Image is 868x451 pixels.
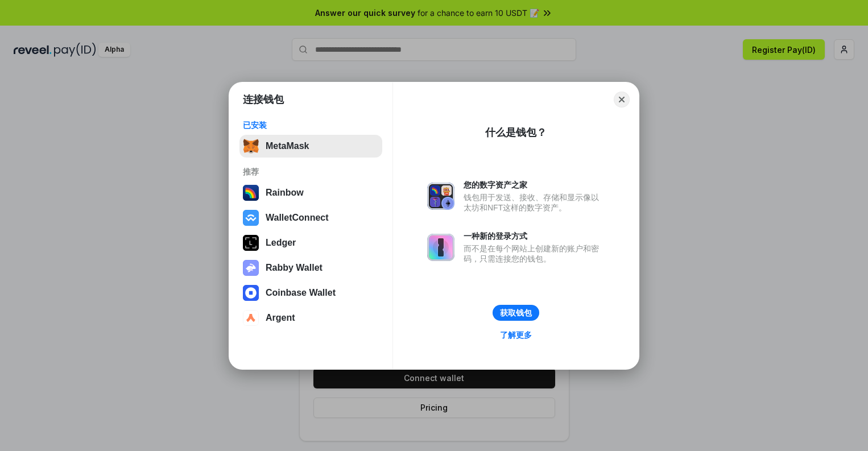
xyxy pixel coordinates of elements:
h1: 连接钱包 [243,93,284,106]
div: WalletConnect [266,213,329,223]
div: Rabby Wallet [266,263,323,273]
img: svg+xml,%3Csvg%20width%3D%2228%22%20height%3D%2228%22%20viewBox%3D%220%200%2028%2028%22%20fill%3D... [243,210,259,226]
div: MetaMask [266,141,309,151]
button: Rainbow [239,181,382,204]
a: 了解更多 [493,328,539,342]
img: svg+xml,%3Csvg%20xmlns%3D%22http%3A%2F%2Fwww.w3.org%2F2000%2Fsvg%22%20fill%3D%22none%22%20viewBox... [427,183,454,210]
div: 已安装 [243,120,379,130]
div: Rainbow [266,188,304,198]
div: 推荐 [243,167,379,177]
button: Coinbase Wallet [239,282,382,304]
div: 获取钱包 [500,308,532,318]
img: svg+xml,%3Csvg%20xmlns%3D%22http%3A%2F%2Fwww.w3.org%2F2000%2Fsvg%22%20fill%3D%22none%22%20viewBox... [243,260,259,276]
button: 获取钱包 [493,305,539,321]
button: Close [614,92,630,107]
img: svg+xml,%3Csvg%20xmlns%3D%22http%3A%2F%2Fwww.w3.org%2F2000%2Fsvg%22%20fill%3D%22none%22%20viewBox... [427,234,454,261]
div: 了解更多 [500,330,532,340]
button: WalletConnect [239,206,382,229]
button: Ledger [239,231,382,254]
div: 您的数字资产之家 [464,180,605,190]
img: svg+xml,%3Csvg%20xmlns%3D%22http%3A%2F%2Fwww.w3.org%2F2000%2Fsvg%22%20width%3D%2228%22%20height%3... [243,235,259,251]
img: svg+xml,%3Csvg%20width%3D%2228%22%20height%3D%2228%22%20viewBox%3D%220%200%2028%2028%22%20fill%3D... [243,310,259,326]
button: MetaMask [239,135,382,158]
div: Argent [266,313,295,323]
button: Argent [239,307,382,329]
img: svg+xml,%3Csvg%20width%3D%22120%22%20height%3D%22120%22%20viewBox%3D%220%200%20120%20120%22%20fil... [243,185,259,201]
div: 钱包用于发送、接收、存储和显示像以太坊和NFT这样的数字资产。 [464,192,605,213]
div: Ledger [266,238,296,248]
div: Coinbase Wallet [266,288,336,298]
img: svg+xml,%3Csvg%20width%3D%2228%22%20height%3D%2228%22%20viewBox%3D%220%200%2028%2028%22%20fill%3D... [243,285,259,301]
img: svg+xml,%3Csvg%20fill%3D%22none%22%20height%3D%2233%22%20viewBox%3D%220%200%2035%2033%22%20width%... [243,138,259,154]
div: 什么是钱包？ [485,126,547,139]
button: Rabby Wallet [239,256,382,279]
div: 而不是在每个网站上创建新的账户和密码，只需连接您的钱包。 [464,243,605,264]
div: 一种新的登录方式 [464,231,605,241]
